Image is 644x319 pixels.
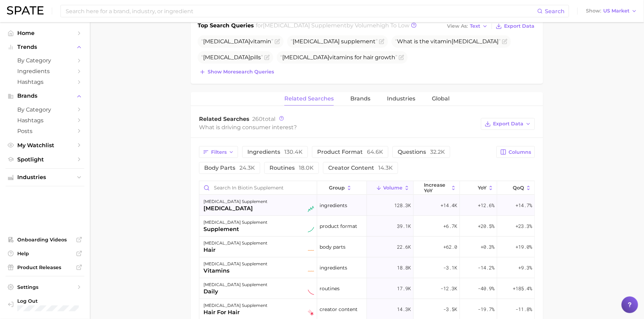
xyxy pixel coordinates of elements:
span: Export Data [493,121,523,127]
img: falling star [308,310,314,316]
span: supplement [341,38,376,45]
span: 18.0k [299,165,314,171]
span: +9.3% [518,264,532,272]
span: +20.5% [478,222,494,230]
span: Search [545,8,565,15]
span: by Category [17,57,73,64]
input: Search here for a brand, industry, or ingredient [65,5,537,17]
a: Log out. Currently logged in with e-mail addison@spate.nyc. [6,296,84,313]
h2: for by Volume [256,21,410,31]
span: 64.6k [367,149,383,155]
button: increase YoY [414,181,460,195]
div: hair [203,246,267,255]
button: View AsText [445,22,490,31]
span: Filters [211,149,227,155]
span: [MEDICAL_DATA] [203,54,250,61]
button: ShowUS Market [584,7,639,16]
span: Show more search queries [208,69,274,75]
span: -14.2% [478,264,494,272]
a: Onboarding Videos [6,234,84,245]
button: Trends [6,42,84,52]
img: flat [308,247,314,254]
span: 22.6k [397,243,411,251]
button: QoQ [497,181,534,195]
button: Flag as miscategorized or irrelevant [502,39,508,44]
span: Text [470,24,480,28]
span: Trends [17,44,73,50]
a: Spotlight [6,154,84,165]
span: +12.6% [478,201,494,210]
button: Export Data [494,21,536,31]
span: questions [398,149,445,155]
span: Brands [350,96,370,102]
span: Hashtags [17,79,73,85]
button: [MEDICAL_DATA] supplement[MEDICAL_DATA]seasonal riseringredients128.3k+14.4k+12.6%+14.7% [199,195,534,216]
div: hair for hair [203,309,267,317]
span: creator content [328,165,393,171]
span: product format [317,149,383,155]
button: Flag as miscategorized or irrelevant [275,39,280,44]
span: Onboarding Videos [17,237,73,243]
button: group [317,181,367,195]
span: 14.3k [378,165,393,171]
span: Columns [509,149,531,155]
a: Help [6,248,84,259]
span: -11.8% [515,305,532,313]
div: [MEDICAL_DATA] [203,205,267,213]
button: [MEDICAL_DATA] supplementsupplementsustained riserproduct format39.1k+6.7k+20.5%+23.3% [199,216,534,237]
span: vitamins for hair growth [280,54,397,61]
span: ingredients [247,149,303,155]
button: [MEDICAL_DATA] supplementvitaminsflatingredients18.8k-3.1k-14.2%+9.3% [199,257,534,278]
span: [MEDICAL_DATA] [452,38,499,45]
span: Export Data [504,23,534,29]
span: Posts [17,128,73,134]
span: Home [17,30,73,36]
span: US Market [603,9,629,13]
a: My Watchlist [6,140,84,151]
span: 260 [252,116,263,122]
span: -3.5k [443,305,457,313]
span: +14.7% [515,201,532,210]
span: pills [201,54,263,61]
span: routines [269,165,314,171]
span: Industries [387,96,415,102]
span: Show [586,9,601,13]
div: [MEDICAL_DATA] supplement [203,281,267,289]
span: Brands [17,93,73,99]
div: [MEDICAL_DATA] supplement [203,198,267,206]
span: YoY [478,185,486,190]
span: total [252,116,275,122]
span: body parts [204,165,255,171]
button: Brands [6,91,84,101]
button: Columns [496,146,535,158]
span: Global [432,96,449,102]
span: product format [320,222,357,230]
span: +19.0% [515,243,532,251]
span: View As [447,24,468,28]
button: Industries [6,172,84,183]
a: Ingredients [6,66,84,77]
span: +0.3% [481,243,494,251]
span: What is the vitamin [395,38,501,45]
span: +185.4% [513,284,532,293]
span: by Category [17,106,73,113]
span: ingredients [320,201,347,210]
span: Industries [17,174,73,180]
a: by Category [6,104,84,115]
span: Related Searches [199,116,249,122]
img: sustained riser [308,227,314,233]
img: SPATE [7,6,44,15]
span: Spotlight [17,156,73,163]
span: increase YoY [424,182,449,193]
a: Product Releases [6,262,84,273]
span: 32.2k [430,149,445,155]
span: -19.7% [478,305,494,313]
span: group [329,185,345,190]
span: Log Out [17,298,79,304]
img: sustained decliner [308,289,314,295]
a: Home [6,28,84,38]
span: 39.1k [397,222,411,230]
span: 130.4k [284,149,303,155]
div: [MEDICAL_DATA] supplement [203,260,267,268]
div: vitamins [203,267,267,275]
